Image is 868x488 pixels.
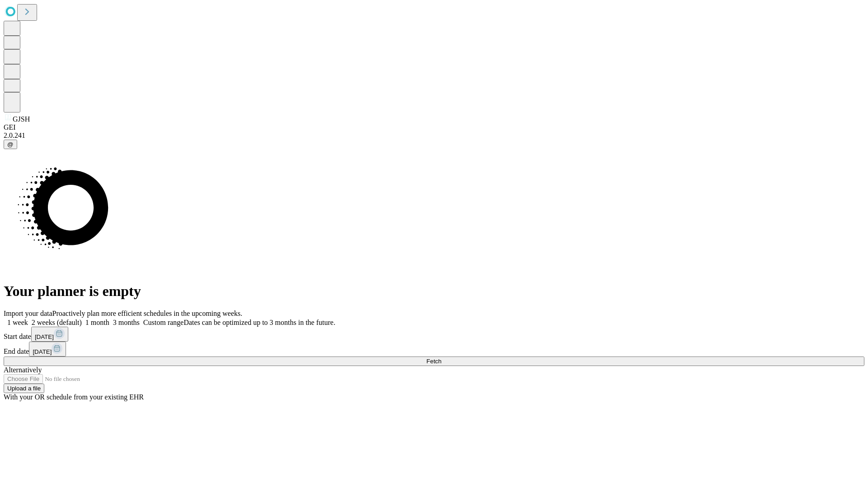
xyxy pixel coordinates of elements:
div: 2.0.241 [4,131,864,140]
span: Alternatively [4,366,42,374]
span: [DATE] [35,333,54,340]
button: [DATE] [31,327,68,342]
span: With your OR schedule from your existing EHR [4,393,144,401]
div: Start date [4,327,864,342]
span: 1 month [85,319,109,326]
button: Fetch [4,357,864,366]
span: 1 week [7,319,28,326]
span: @ [7,141,14,148]
span: GJSH [13,115,30,123]
div: GEI [4,123,864,131]
span: Import your data [4,310,52,317]
span: Custom range [143,319,184,326]
button: Upload a file [4,384,44,393]
button: @ [4,140,17,149]
h1: Your planner is empty [4,283,864,300]
button: [DATE] [29,342,66,357]
span: 3 months [113,319,140,326]
span: Proactively plan more efficient schedules in the upcoming weeks. [52,310,242,317]
div: End date [4,342,864,357]
span: 2 weeks (default) [32,319,82,326]
span: Dates can be optimized up to 3 months in the future. [184,319,335,326]
span: Fetch [426,358,441,365]
span: [DATE] [33,348,52,355]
